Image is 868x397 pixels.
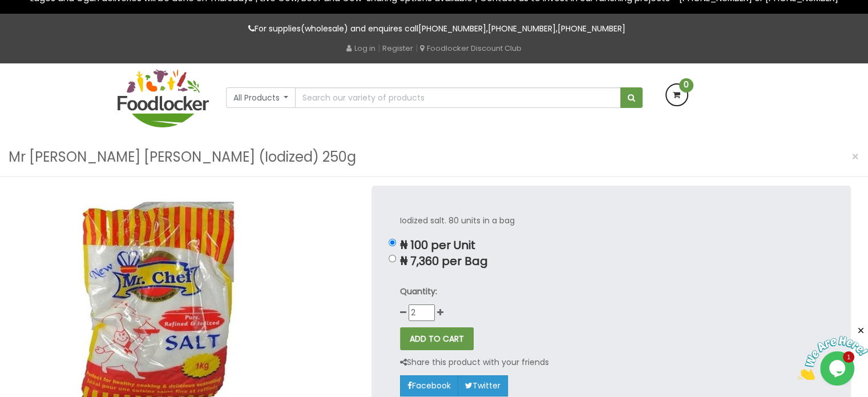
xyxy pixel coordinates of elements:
[295,87,620,108] input: Search our variety of products
[389,255,396,262] input: ₦ 7,360 per Bag
[226,87,296,108] button: All Products
[400,214,822,227] p: Iodized salt. 80 units in a bag
[118,22,751,35] p: For supplies(wholesale) and enquires call , ,
[346,43,376,54] a: Log in
[679,78,693,93] span: 0
[400,356,549,369] p: Share this product with your friends
[797,326,868,380] iframe: chat widget
[418,23,486,34] a: [PHONE_NUMBER]
[9,146,356,168] h3: Mr [PERSON_NAME] [PERSON_NAME] (Iodized) 250g
[846,145,865,169] button: Close
[118,69,209,127] img: FoodLocker
[558,23,625,34] a: [PHONE_NUMBER]
[420,43,522,54] a: Foodlocker Discount Club
[400,286,437,297] strong: Quantity:
[389,239,396,246] input: ₦ 100 per Unit
[382,43,413,54] a: Register
[488,23,556,34] a: [PHONE_NUMBER]
[400,375,458,396] a: Facebook
[400,327,474,350] button: ADD TO CART
[400,239,822,252] p: ₦ 100 per Unit
[400,255,822,268] p: ₦ 7,360 per Bag
[415,42,418,54] span: |
[458,375,508,396] a: Twitter
[378,42,380,54] span: |
[851,149,859,165] span: ×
